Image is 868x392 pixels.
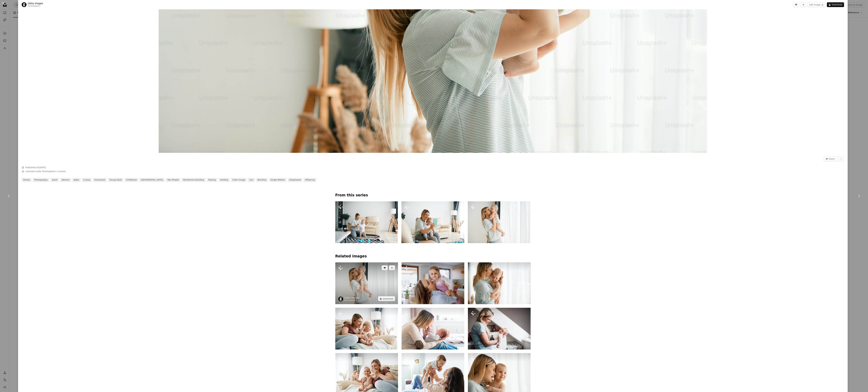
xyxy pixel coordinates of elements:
a: crying [82,178,92,182]
a: adult [50,178,59,182]
a: Cute baby boy relaxing on the sofa with his mother who is kissing his hand. [335,373,398,375]
a: Young mother using smart phone and taking selfie with her baby son at home. [401,221,464,224]
button: Add to Collection [389,265,395,270]
h4: Related images [335,254,531,259]
a: [GEOGRAPHIC_DATA] [139,178,165,182]
a: Mother and her baby son playing at home [402,373,464,375]
a: photography [33,178,49,182]
div: For [344,299,360,302]
span: Share [829,157,835,161]
div: For [28,5,43,7]
img: Cute baby enjoying in mother's embrace while she is kissing him at home. Copy space. [468,262,531,304]
a: Getty Images [344,296,360,299]
button: Add to Collection [800,2,806,7]
a: color image [231,178,247,182]
img: Beautiful young mother with her newborn baby son, sitting on bed in her bedroom, caressing him [402,308,464,349]
a: Young affectionate mother holding her baby boy and kissing him at home. Copy space. [468,221,530,224]
a: son [248,178,255,182]
a: displeased [288,178,302,182]
button: Edit image [808,2,826,7]
a: baby [72,178,80,182]
img: Young affectionate mother holding her baby boy and kissing him at home. Copy space. [335,262,398,304]
img: Go to Getty Images's profile [22,2,27,7]
img: A young mother hugging her little daughter at home, lifting her up. [402,262,464,304]
a: residential building [182,178,205,182]
a: Beautiful young mother with her newborn baby son, sitting on bed in her bedroom, caressing him [402,327,464,330]
a: holding [219,178,230,182]
a: Young affectionate mother holding her baby boy and kissing him at home. Copy space. [335,282,398,285]
a: Unsplash+ License [46,170,66,173]
img: Go to Getty Images's profile [338,297,343,301]
a: young adult [108,178,123,182]
a: playing [207,178,217,182]
a: A young mother hugging her little daughter at home, lifting her up. [402,282,464,285]
button: More Actions [838,156,844,161]
a: family [22,178,31,182]
time: August 29, 2022 at 8:12:09 PM GMT+10 [39,166,46,169]
a: childhood [125,178,138,182]
img: Young happy mother and her joyful baby boy enjoying in time together at home. [335,308,398,349]
a: single mother [269,178,287,182]
a: two people [166,178,180,182]
a: horizontal [93,178,107,182]
a: offspring [303,178,316,182]
a: bonding [256,178,268,182]
img: Young mother using smart phone and taking selfie with her baby son at home. [401,201,464,243]
button: Download [378,296,395,301]
a: Next [850,182,868,211]
img: Young happy mother assisting her baby son with his first steps at home. Copy space. [335,201,398,243]
span: Published on [25,166,46,169]
span: Licensed under the [25,170,66,173]
a: Unsplash+ [31,5,41,7]
a: Cute baby enjoying in mother's embrace while she is kissing him at home. Copy space. [468,282,531,285]
a: A beautiful young mother holding a newborn baby at home. [468,327,531,330]
p: From this series [335,193,531,198]
a: Getty Images [28,2,43,5]
a: Young happy mother assisting her baby son with his first steps at home. Copy space. [335,221,398,224]
a: Young mother holding her baby with affection at home. [468,373,531,375]
button: Share this image [824,156,837,161]
button: Like [382,265,388,270]
a: Unsplash+ [347,299,357,301]
img: A beautiful young mother holding a newborn baby at home. [468,308,531,349]
img: Young affectionate mother holding her baby boy and kissing him at home. Copy space. [468,201,530,243]
a: Young happy mother and her joyful baby boy enjoying in time together at home. [335,327,398,330]
a: women [60,178,71,182]
button: Like [793,2,799,7]
button: Download [827,2,844,7]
